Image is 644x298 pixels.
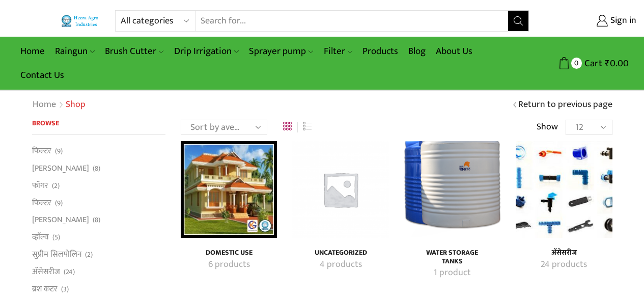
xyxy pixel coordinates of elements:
[404,141,500,237] a: Visit product category Water Storage Tanks
[169,39,244,63] a: Drip Irrigation
[55,198,63,208] span: (9)
[192,249,266,257] a: Visit product category Domestic Use
[357,39,403,63] a: Products
[32,194,51,211] a: फिल्टर
[93,215,100,225] span: (8)
[181,120,267,135] select: Shop order
[527,258,601,272] a: Visit product category अ‍ॅसेसरीज
[15,63,69,87] a: Contact Us
[415,249,489,266] a: Visit product category Water Storage Tanks
[571,58,582,68] span: 0
[32,177,48,194] a: फॉगर
[431,39,478,63] a: About Us
[32,98,57,112] a: Home
[320,258,362,272] mark: 4 products
[32,246,81,263] a: सुप्रीम सिलपोलिन
[32,117,59,129] span: Browse
[516,141,612,237] a: Visit product category अ‍ॅसेसरीज
[195,11,508,31] input: Search for...
[52,232,60,242] span: (5)
[32,229,49,246] a: व्हाॅल्व
[605,56,629,71] bdi: 0.00
[544,12,636,30] a: Sign in
[319,39,357,63] a: Filter
[15,39,50,63] a: Home
[403,39,431,63] a: Blog
[32,160,89,177] a: [PERSON_NAME]
[192,258,266,272] a: Visit product category Domestic Use
[181,141,277,237] a: Visit product category Domestic Use
[434,266,471,280] mark: 1 product
[61,284,69,294] span: (3)
[415,266,489,280] a: Visit product category Water Storage Tanks
[208,258,250,272] mark: 6 products
[608,14,636,28] span: Sign in
[537,121,558,134] span: Show
[52,181,60,191] span: (2)
[539,54,629,73] a: 0 Cart ₹0.00
[85,250,93,260] span: (2)
[527,249,601,257] a: Visit product category अ‍ॅसेसरीज
[32,280,58,297] a: ब्रश कटर
[582,57,602,70] span: Cart
[244,39,318,63] a: Sprayer pump
[605,56,610,71] span: ₹
[50,39,100,63] a: Raingun
[32,211,89,229] a: [PERSON_NAME]
[415,249,489,266] h4: Water Storage Tanks
[181,141,277,237] img: Domestic Use
[93,164,100,174] span: (8)
[192,249,266,257] h4: Domestic Use
[55,146,63,156] span: (9)
[518,98,612,112] a: Return to previous page
[66,99,86,111] h1: Shop
[303,249,377,257] a: Visit product category Uncategorized
[292,141,388,237] a: Visit product category Uncategorized
[404,141,500,237] img: Water Storage Tanks
[292,141,388,237] img: Uncategorized
[541,258,587,272] mark: 24 products
[64,267,75,277] span: (24)
[303,258,377,272] a: Visit product category Uncategorized
[32,145,51,159] a: फिल्टर
[508,11,528,31] button: Search button
[32,263,60,280] a: अ‍ॅसेसरीज
[32,98,86,112] nav: Breadcrumb
[100,39,169,63] a: Brush Cutter
[303,249,377,257] h4: Uncategorized
[516,141,612,237] img: अ‍ॅसेसरीज
[527,249,601,257] h4: अ‍ॅसेसरीज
